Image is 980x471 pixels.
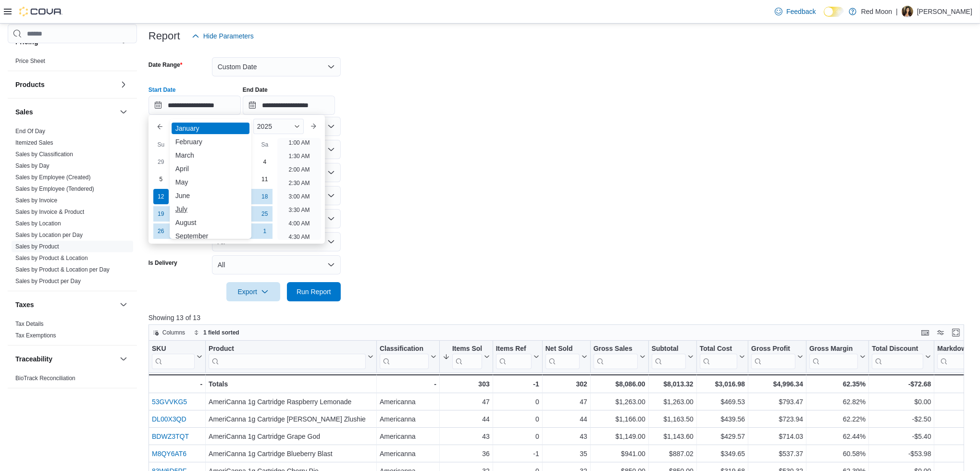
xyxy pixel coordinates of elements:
div: $793.47 [751,396,803,408]
li: 3:30 AM [285,204,313,216]
button: Enter fullscreen [950,327,962,338]
button: Gross Profit [751,345,803,369]
a: M8QY6AT6 [152,450,186,458]
div: June [172,190,249,201]
div: $723.94 [751,413,803,425]
button: Items Sold [443,345,490,369]
h3: Sales [15,107,33,117]
button: Products [118,79,129,90]
img: Cova [19,7,62,16]
div: 0 [496,396,539,408]
div: day-18 [257,189,273,204]
div: January [172,123,249,134]
p: | [896,6,898,17]
div: $429.57 [700,431,745,442]
div: day-4 [257,154,273,170]
div: 0 [496,413,539,425]
span: 1 field sorted [203,329,239,336]
span: Sales by Location per Day [15,231,83,239]
span: Sales by Day [15,162,50,170]
li: 1:30 AM [285,150,313,162]
button: Export [226,282,280,301]
div: $714.03 [751,431,803,442]
div: $349.65 [700,448,745,459]
div: Classification [380,345,429,369]
button: Subtotal [651,345,693,369]
div: $3,016.98 [699,378,744,390]
div: Ester Papazyan [902,6,913,17]
div: - [380,378,436,390]
div: Sa [257,137,273,152]
div: $439.56 [700,413,745,425]
div: Total Cost [699,345,737,354]
div: -$2.50 [872,413,931,425]
div: SKU [152,345,195,354]
div: -1 [496,448,539,459]
button: 1 field sorted [190,327,243,338]
div: 303 [443,378,490,390]
div: - [151,378,202,390]
button: Open list of options [327,169,335,176]
div: $1,163.50 [652,413,694,425]
h3: Taxes [15,300,34,310]
input: Press the down key to enter a popover containing a calendar. Press the escape key to close the po... [149,96,241,115]
a: Sales by Day [15,162,50,169]
div: Gross Sales [594,345,638,369]
span: Sales by Invoice [15,197,57,204]
div: 43 [443,431,490,442]
button: Products [15,80,116,89]
span: Price Sheet [15,57,45,65]
div: $4,996.34 [751,378,803,390]
div: 44 [546,413,587,425]
span: Tax Details [15,320,44,328]
p: Red Moon [861,6,893,17]
span: Hide Parameters [203,31,254,41]
a: 53GVVKG5 [152,398,187,406]
div: February [172,136,249,148]
div: $469.53 [700,396,745,408]
button: Open list of options [327,146,335,153]
span: Run Report [297,287,331,297]
div: Total Discount [872,345,923,354]
span: Feedback [786,7,816,16]
button: Columns [149,327,189,338]
button: Custom Date [212,57,341,76]
span: Export [232,282,274,301]
div: Product [209,345,366,369]
button: Sales [15,107,116,117]
span: Itemized Sales [15,139,53,147]
span: Sales by Product per Day [15,277,81,285]
div: September [172,230,249,242]
div: Subtotal [651,345,685,354]
label: Is Delivery [149,259,177,267]
div: -$53.98 [872,448,931,459]
a: Sales by Employee (Created) [15,174,91,181]
div: Americanna [380,413,436,425]
li: 2:00 AM [285,164,313,175]
div: day-11 [257,172,273,187]
button: Run Report [287,282,341,301]
div: Traceability [8,372,137,388]
div: $1,263.00 [594,396,645,408]
div: Net Sold [546,345,580,354]
div: Classification [380,345,429,354]
button: All [212,255,341,274]
button: Traceability [118,353,129,365]
div: January, 2025 [152,153,273,240]
button: Hide Parameters [188,26,258,46]
li: 2:30 AM [285,177,313,189]
span: Tax Exemptions [15,332,56,339]
span: Columns [162,329,185,336]
input: Press the down key to open a popover containing a calendar. [243,96,335,115]
h3: Products [15,80,45,89]
button: Gross Sales [594,345,645,369]
div: day-1 [257,223,273,239]
h3: Traceability [15,354,52,364]
button: Net Sold [546,345,587,369]
div: -$72.68 [872,378,931,390]
button: Gross Margin [809,345,866,369]
button: Taxes [118,299,129,310]
div: $8,086.00 [594,378,645,390]
div: day-25 [257,206,273,222]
